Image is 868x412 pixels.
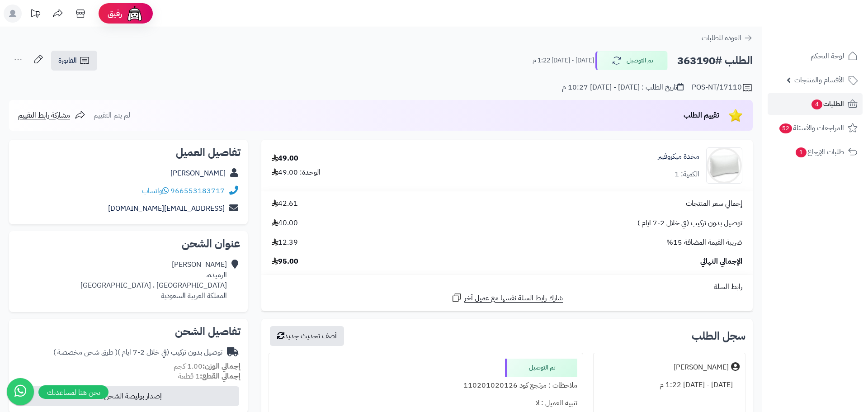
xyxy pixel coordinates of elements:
a: مشاركة رابط التقييم [18,110,85,121]
div: الكمية: 1 [675,169,699,180]
span: الأقسام والمنتجات [794,74,844,86]
small: 1.00 كجم [174,361,241,372]
span: المراجعات والأسئلة [778,122,844,134]
h2: عنوان الشحن [16,238,241,249]
span: 52 [779,123,792,133]
span: ( طرق شحن مخصصة ) [53,347,118,358]
a: 966553183717 [170,185,225,196]
a: العودة للطلبات [702,33,753,43]
a: مخدة ميكروفيبر [658,152,699,162]
a: المراجعات والأسئلة52 [768,117,863,139]
a: لوحة التحكم [768,45,863,67]
span: توصيل بدون تركيب (في خلال 2-7 ايام ) [637,218,742,228]
a: تحديثات المنصة [24,5,47,25]
div: POS-NT/17110 [692,82,753,93]
span: الطلبات [811,98,844,110]
span: شارك رابط السلة نفسها مع عميل آخر [464,293,563,303]
button: إصدار بوليصة الشحن [15,386,239,406]
span: 95.00 [272,256,298,267]
span: 40.00 [272,218,298,228]
div: تاريخ الطلب : [DATE] - [DATE] 10:27 م [562,82,684,93]
div: [DATE] - [DATE] 1:22 م [599,376,740,394]
a: [PERSON_NAME] [170,168,226,179]
h3: سجل الطلب [692,331,745,341]
img: ai-face.png [126,5,144,23]
button: أضف تحديث جديد [270,326,344,346]
small: 1 قطعة [178,371,241,382]
div: [PERSON_NAME] [674,362,729,373]
span: ضريبة القيمة المضافة 15% [666,237,742,248]
span: 42.61 [272,199,298,209]
button: تم التوصيل [595,51,668,70]
span: مشاركة رابط التقييم [18,110,70,121]
span: طلبات الإرجاع [795,146,844,158]
div: 49.00 [272,153,298,164]
strong: إجمالي القطع: [200,371,241,382]
small: [DATE] - [DATE] 1:22 م [533,56,594,65]
span: العودة للطلبات [702,33,741,43]
a: الفاتورة [51,51,97,71]
img: 1699880770-41XCI1ScOlL._SL1500_-90x90.jpg [707,147,742,184]
div: تم التوصيل [505,359,577,377]
a: [EMAIL_ADDRESS][DOMAIN_NAME] [108,203,225,214]
h2: تفاصيل الشحن [16,326,241,337]
span: 1 [796,147,807,157]
div: ملاحظات : مرتجع كود 110201020126 [274,377,577,394]
a: الطلبات4 [768,93,863,115]
div: رابط السلة [265,282,749,292]
strong: إجمالي الوزن: [203,361,241,372]
h2: الطلب #363190 [677,52,753,70]
span: الإجمالي النهائي [700,256,742,267]
span: تقييم الطلب [684,110,719,121]
span: 4 [811,99,822,109]
h2: تفاصيل العميل [16,147,241,158]
div: تنبيه العميل : لا [274,394,577,412]
span: لوحة التحكم [811,50,844,62]
a: واتساب [142,185,169,196]
div: [PERSON_NAME] الرميده، [GEOGRAPHIC_DATA] ، [GEOGRAPHIC_DATA] المملكة العربية السعودية [80,260,227,301]
span: لم يتم التقييم [94,110,130,121]
span: الفاتورة [58,55,77,66]
span: إجمالي سعر المنتجات [686,199,742,209]
a: طلبات الإرجاع1 [768,141,863,163]
div: توصيل بدون تركيب (في خلال 2-7 ايام ) [53,347,222,358]
a: شارك رابط السلة نفسها مع عميل آخر [451,292,563,303]
div: الوحدة: 49.00 [272,167,321,178]
span: رفيق [108,8,122,19]
span: 12.39 [272,237,298,248]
